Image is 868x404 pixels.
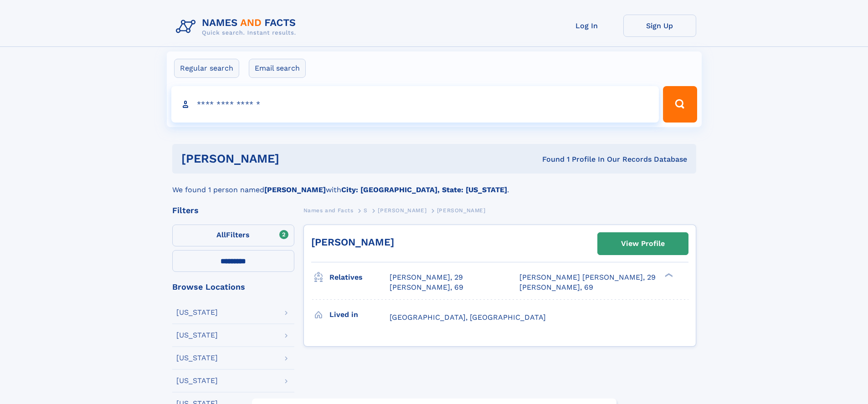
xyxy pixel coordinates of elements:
input: search input [171,86,659,123]
a: View Profile [598,233,688,255]
span: [GEOGRAPHIC_DATA], [GEOGRAPHIC_DATA] [390,313,546,322]
a: [PERSON_NAME], 69 [519,282,593,292]
h1: [PERSON_NAME] [181,153,411,164]
img: Logo Names and Facts [172,15,303,39]
span: S [364,207,368,214]
div: [US_STATE] [176,309,218,316]
div: Browse Locations [172,283,294,291]
span: All [216,230,226,239]
a: [PERSON_NAME] [378,205,426,216]
div: [US_STATE] [176,332,218,339]
h3: Lived in [329,307,390,322]
div: We found 1 person named with . [172,174,696,195]
div: Found 1 Profile In Our Records Database [411,154,687,164]
b: [PERSON_NAME] [264,185,326,194]
a: Log In [550,15,623,37]
a: S [364,205,368,216]
div: View Profile [621,233,665,254]
div: [US_STATE] [176,377,218,384]
label: Filters [172,225,294,246]
button: Search Button [663,86,697,123]
a: Names and Facts [303,205,354,216]
a: [PERSON_NAME], 29 [390,272,463,282]
a: Sign Up [623,15,696,37]
label: Email search [249,59,306,78]
a: [PERSON_NAME] [311,236,394,248]
h3: Relatives [329,270,390,285]
div: Filters [172,206,294,215]
a: [PERSON_NAME], 69 [390,282,463,292]
label: Regular search [174,59,239,78]
div: ❯ [663,272,673,278]
span: [PERSON_NAME] [378,207,426,214]
span: [PERSON_NAME] [437,207,486,214]
b: City: [GEOGRAPHIC_DATA], State: [US_STATE] [341,185,507,194]
div: [US_STATE] [176,354,218,362]
a: [PERSON_NAME] [PERSON_NAME], 29 [519,272,656,282]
